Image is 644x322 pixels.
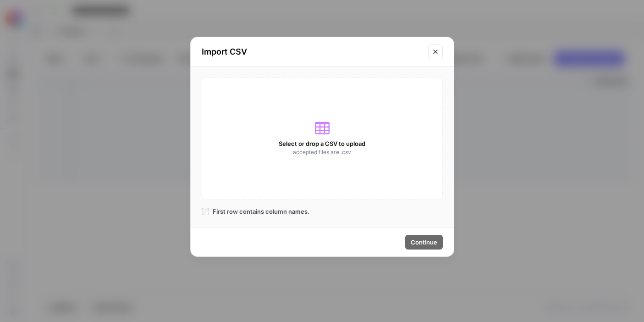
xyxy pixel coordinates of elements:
[213,207,309,216] span: First row contains column names.
[428,44,443,59] button: Close modal
[405,235,443,250] button: Continue
[279,139,365,148] span: Select or drop a CSV to upload
[202,208,209,215] input: First row contains column names.
[293,148,351,156] span: accepted files are .csv
[202,45,423,58] h2: Import CSV
[411,238,437,247] span: Continue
